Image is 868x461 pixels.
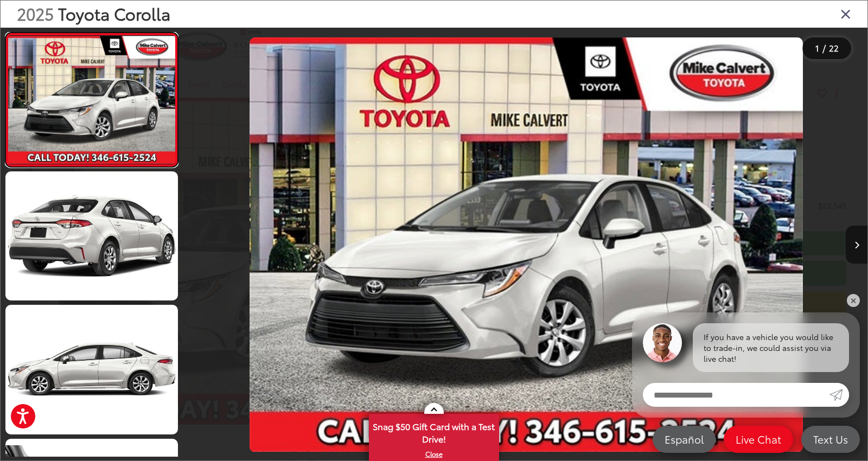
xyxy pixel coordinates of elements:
button: Next image [846,226,867,264]
img: 2025 Toyota Corolla LE [7,36,177,163]
a: Text Us [801,426,860,453]
span: 22 [829,42,839,54]
span: Live Chat [730,432,787,446]
span: Español [659,432,709,446]
span: Toyota Corolla [58,2,170,25]
span: Text Us [808,432,853,446]
input: Enter your message [643,383,829,407]
span: Snag $50 Gift Card with a Test Drive! [370,415,498,448]
span: / [821,44,827,52]
span: 2025 [17,2,54,25]
a: Submit [829,383,849,407]
div: 2025 Toyota Corolla LE 0 [185,37,867,452]
div: If you have a vehicle you would like to trade-in, we could assist you via live chat! [693,323,849,372]
img: 2025 Toyota Corolla LE [250,37,803,452]
span: 1 [815,42,819,54]
img: 2025 Toyota Corolla LE [4,304,180,436]
img: Agent profile photo [643,323,682,362]
a: Live Chat [724,426,793,453]
img: 2025 Toyota Corolla LE [4,170,180,302]
i: Close gallery [840,7,851,21]
a: Español [653,426,716,453]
